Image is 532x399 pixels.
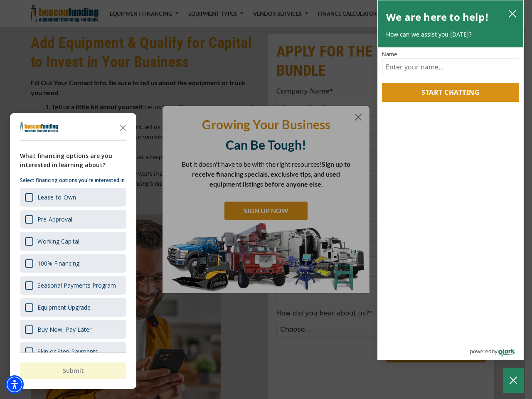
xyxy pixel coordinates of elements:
div: Buy Now, Pay Later [20,320,126,339]
button: Close Chatbox [503,368,524,393]
div: 100% Financing [37,259,79,267]
div: Seasonal Payments Program [37,281,116,289]
button: Start chatting [382,83,519,102]
h2: We are here to help! [386,9,489,25]
div: Seasonal Payments Program [20,276,126,295]
button: Submit [20,362,126,379]
div: Skip or Step Payments [37,347,98,355]
a: Powered by Olark [470,345,523,360]
div: Buy Now, Pay Later [37,325,91,333]
img: Company logo [20,122,59,132]
div: Working Capital [20,232,126,251]
div: Equipment Upgrade [37,303,91,311]
div: Lease-to-Own [20,188,126,207]
div: Lease-to-Own [37,193,76,201]
div: Working Capital [37,237,79,245]
div: Equipment Upgrade [20,298,126,317]
p: How can we assist you [DATE]? [386,30,515,39]
button: Close the survey [115,119,131,135]
label: Name [382,52,519,57]
p: Select financing options you're interested in [20,176,126,185]
button: close chatbox [506,7,519,19]
div: Survey [10,113,136,389]
div: Pre-Approval [37,215,72,223]
div: Accessibility Menu [5,375,24,394]
div: Skip or Step Payments [20,342,126,361]
span: powered [470,346,491,357]
div: Pre-Approval [20,210,126,229]
div: 100% Financing [20,254,126,273]
div: What financing options are you interested in learning about? [20,151,126,170]
input: Name [382,59,519,75]
span: by [492,346,498,357]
